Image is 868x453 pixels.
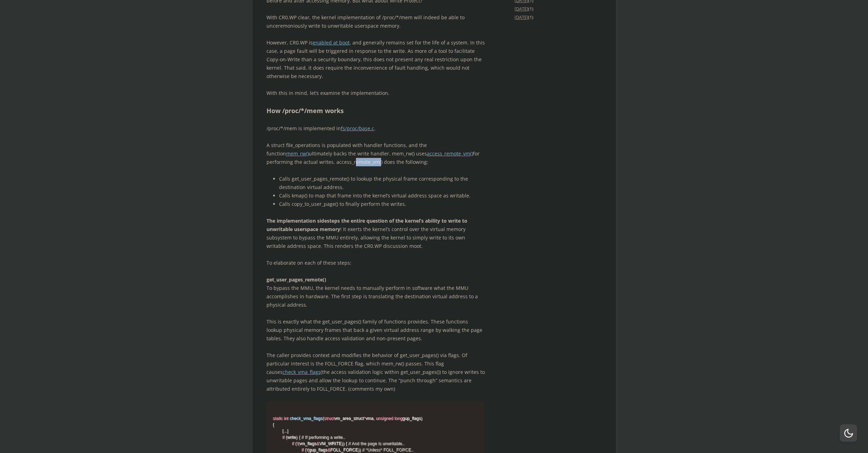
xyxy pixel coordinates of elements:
a: access_remote_vm() [427,150,473,157]
span: static [273,416,283,421]
li: Calls get_user_pages_remote() to lookup the physical frame corresponding to the destination virtu... [279,175,485,191]
span: ) [342,441,343,446]
span: // *Unless* FOLL_FORCE.. [362,447,414,452]
span: ) [358,447,359,452]
span: { [345,441,347,446]
span: ) [359,447,361,452]
p: To bypass the MMU, the kernel needs to manually perform in software what the MMU accomplishes in ... [267,276,485,309]
p: This is exactly what the get_user_pages() family of functions provides. These functions lookup ph... [267,318,485,393]
span: ( [286,435,287,440]
span: & [316,441,319,446]
span: ! [306,447,307,452]
li: (1) [515,13,602,21]
span: // If performing a write.. [301,435,345,440]
span: & [327,447,330,452]
span: { [273,422,274,427]
li: (1) [515,5,602,13]
span: ( [305,447,306,452]
span: if [301,447,304,452]
span: . [286,428,287,433]
p: A struct file_operations is populated with handler functions, and the function ultimately backs t... [267,141,485,166]
span: , [373,416,374,421]
strong: The implementation sidesteps the entire question of the kernel’s ability to write to unwritable u... [267,217,467,232]
span: int [284,416,289,421]
p: To elaborate on each of these steps: [267,259,485,267]
span: check_vma_flags [290,416,322,421]
span: ! [297,441,298,446]
a: fs/proc/base.c [341,125,374,132]
span: . [283,428,284,433]
span: ) [421,416,422,421]
strong: get_user_pages_remote() [267,276,326,283]
p: ! It exerts the kernel’s control over the virtual memory subsystem to bypass the MMU entirely, al... [267,217,485,250]
span: { [299,435,300,440]
span: ( [295,441,297,446]
span: ] [287,428,288,433]
span: long [394,416,402,421]
span: ) [296,435,298,440]
a: mem_rw() [286,150,309,157]
p: With CR0.WP clear, the kernel implementation of /proc/*/mem will indeed be able to unceremoniousl... [267,13,485,30]
span: struct [324,416,334,421]
li: Calls kmap() to map that frame into the kernel’s virtual address space as writable. [279,191,485,200]
span: ( [307,447,309,452]
a: enabled at boot [313,39,350,46]
li: Calls copy_to_user_page() to finally perform the writes. [279,200,485,208]
span: ( [298,441,299,446]
span: [ [282,428,283,433]
span: unsigned [376,416,393,421]
a: [DATE] [515,14,528,20]
span: if [292,441,294,446]
span: // And the page is unwritable.. [348,441,404,446]
span: ) [343,441,344,446]
span: . [285,428,286,433]
a: check_vma_flags [283,369,321,375]
span: if [282,435,284,440]
a: [DATE] [515,6,528,12]
p: With this in mind, let’s examine the implementation. [267,89,485,97]
span: ( [322,416,324,421]
p: However, CR0.WP is , and generally remains set for the life of a system. In this case, a page fau... [267,39,485,81]
h2: How /proc/*/mem works [267,106,485,116]
p: /proc/*/mem is implemented in . [267,124,485,133]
